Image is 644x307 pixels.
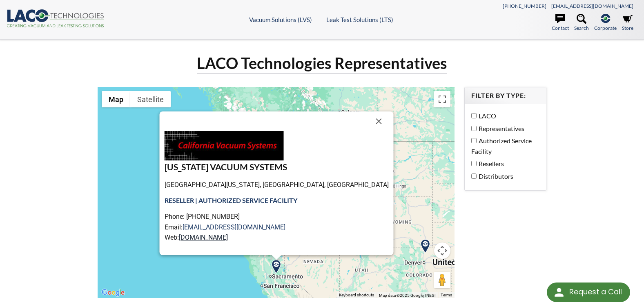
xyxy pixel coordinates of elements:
[165,197,297,205] strong: RESELLER | AUTHORIZED SERVICE FACILITY
[179,234,228,242] a: [DOMAIN_NAME]
[622,14,633,32] a: Store
[471,123,535,134] label: Representatives
[471,171,535,182] label: Distributors
[471,174,477,179] input: Distributors
[183,223,285,231] a: [EMAIL_ADDRESS][DOMAIN_NAME]
[471,111,535,121] label: LACO
[551,3,633,9] a: [EMAIL_ADDRESS][DOMAIN_NAME]
[471,138,477,143] input: Authorized Service Facility
[369,111,389,131] button: Close
[552,14,569,32] a: Contact
[441,293,452,297] a: Terms (opens in new tab)
[569,283,622,301] div: Request a Call
[197,53,447,74] h1: LACO Technologies Representatives
[547,283,630,302] div: Request a Call
[165,180,389,190] p: [GEOGRAPHIC_DATA][US_STATE], [GEOGRAPHIC_DATA], [GEOGRAPHIC_DATA]
[553,286,566,299] img: round button
[471,136,535,156] label: Authorized Service Facility
[594,24,617,32] span: Corporate
[130,91,171,107] button: Show satellite imagery
[102,91,130,107] button: Show street map
[165,162,389,173] h3: [US_STATE] VACUUM SYSTEMS
[100,287,127,298] img: Google
[503,3,546,9] a: [PHONE_NUMBER]
[434,272,450,288] button: Drag Pegman onto the map to open Street View
[379,293,436,298] span: Map data ©2025 Google, INEGI
[471,113,477,118] input: LACO
[326,16,393,23] a: Leak Test Solutions (LTS)
[165,212,389,243] p: Phone: [PHONE_NUMBER] Email: Web:
[471,126,477,131] input: Representatives
[471,161,477,166] input: Resellers
[249,16,312,23] a: Vacuum Solutions (LVS)
[471,158,535,169] label: Resellers
[339,292,374,298] button: Keyboard shortcuts
[165,131,284,160] img: CalVacuum_292x72.jpg
[434,91,450,107] button: Toggle fullscreen view
[434,242,450,259] button: Map camera controls
[574,14,589,32] a: Search
[100,287,127,298] a: Open this area in Google Maps (opens a new window)
[471,91,539,100] h4: Filter by Type:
